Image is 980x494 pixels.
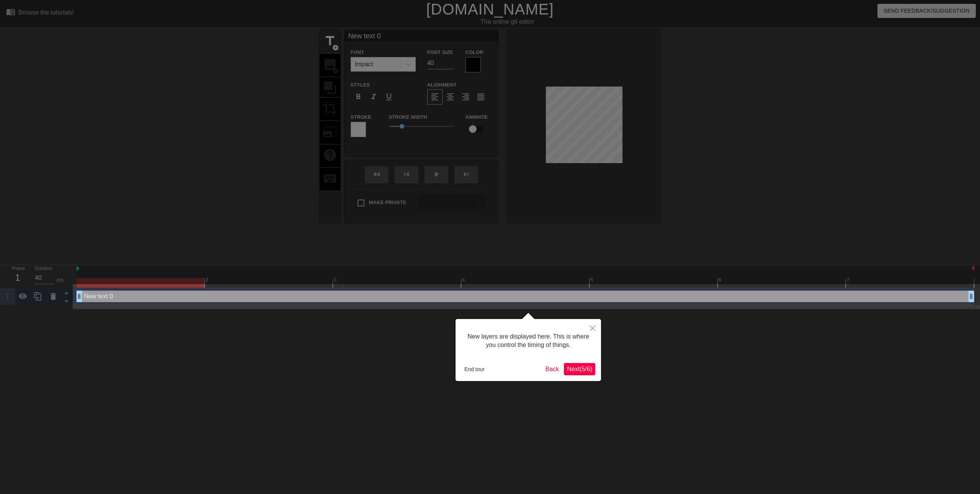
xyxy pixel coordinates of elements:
button: Close [584,319,601,337]
button: Back [542,363,562,375]
button: Next [564,363,595,375]
div: New layers are displayed here. This is where you control the timing of things. [461,325,595,357]
span: Next ( 5 / 6 ) [567,366,592,372]
button: End tour [461,363,488,375]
